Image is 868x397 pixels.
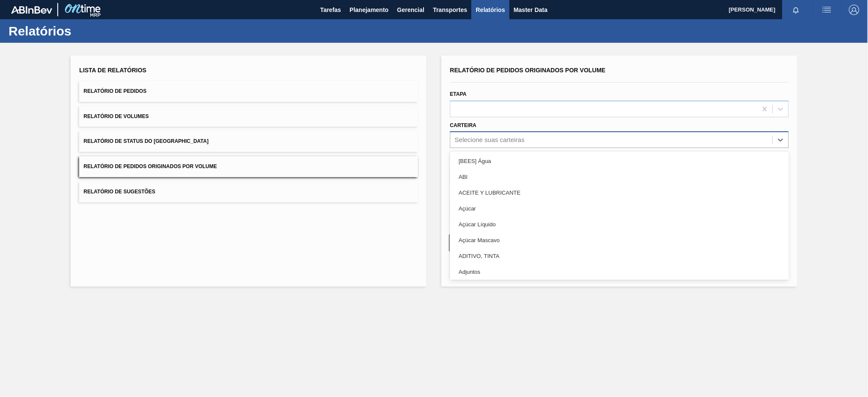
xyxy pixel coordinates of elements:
[350,5,388,15] span: Planejamento
[79,67,146,74] span: Lista de Relatórios
[11,6,52,14] img: TNhmsLtSVTkK8tSr43FrP2fwEKptu5GPRR3wAAAABJRU5ErkJggg==
[449,234,615,252] button: Limpar
[83,163,217,169] span: Relatório de Pedidos Originados por Volume
[83,88,146,94] span: Relatório de Pedidos
[782,4,810,16] button: Notificações
[450,185,789,201] div: ACEITE Y LUBRICANTE
[79,131,418,152] button: Relatório de Status do [GEOGRAPHIC_DATA]
[450,216,789,232] div: Açúcar Líquido
[79,181,418,202] button: Relatório de Sugestões
[79,81,418,102] button: Relatório de Pedidos
[79,106,418,127] button: Relatório de Volumes
[397,5,425,15] span: Gerencial
[450,248,789,264] div: ADITIVO, TINTA
[450,153,789,169] div: [BEES] Água
[514,5,548,15] span: Master Data
[849,5,859,15] img: Logout
[476,5,505,15] span: Relatórios
[320,5,341,15] span: Tarefas
[450,201,789,216] div: Açúcar
[455,136,524,144] div: Selecione suas carteiras
[450,232,789,248] div: Açúcar Mascavo
[9,26,160,36] h1: Relatórios
[450,264,789,280] div: Adjuntos
[83,113,148,119] span: Relatório de Volumes
[433,5,467,15] span: Transportes
[83,138,208,144] span: Relatório de Status do [GEOGRAPHIC_DATA]
[450,122,477,128] label: Carteira
[450,169,789,185] div: ABI
[79,156,418,177] button: Relatório de Pedidos Originados por Volume
[83,189,155,195] span: Relatório de Sugestões
[822,5,832,15] img: userActions
[450,67,606,74] span: Relatório de Pedidos Originados por Volume
[450,91,467,97] label: Etapa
